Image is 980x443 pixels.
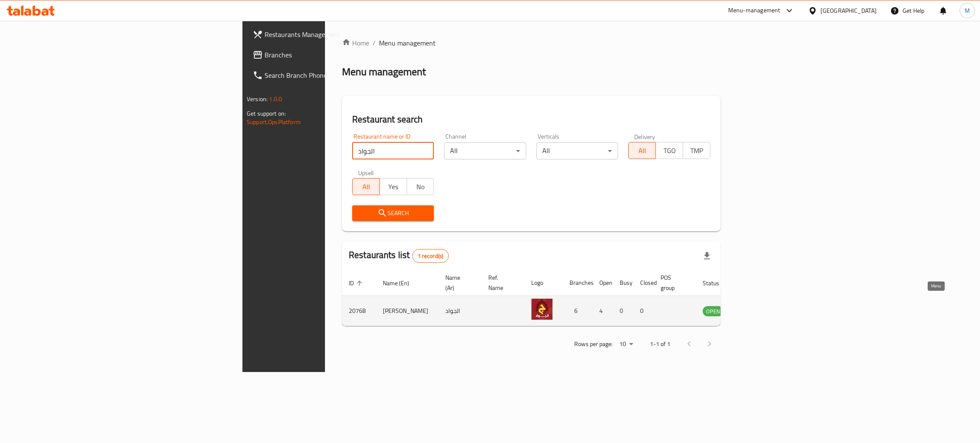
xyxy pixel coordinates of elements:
[246,45,406,65] a: Branches
[661,273,686,293] span: POS group
[352,178,380,195] button: All
[439,296,481,326] td: الجواد
[697,246,717,266] div: Export file
[820,6,877,15] div: [GEOGRAPHIC_DATA]
[633,296,654,326] td: 0
[593,270,613,296] th: Open
[563,296,593,326] td: 6
[412,249,449,263] div: Total records count
[687,145,707,157] span: TMP
[683,142,710,159] button: TMP
[247,116,301,128] a: Support.OpsPlatform
[349,249,449,263] h2: Restaurants list
[634,133,655,139] label: Delivery
[616,338,636,351] div: Rows per page:
[632,145,652,157] span: All
[703,278,730,288] span: Status
[563,270,593,296] th: Branches
[524,270,563,296] th: Logo
[728,6,781,16] div: Menu-management
[574,339,612,349] p: Rows per page:
[358,170,374,176] label: Upsell
[655,142,683,159] button: TGO
[965,6,970,15] span: M
[352,113,710,126] h2: Restaurant search
[342,38,721,48] nav: breadcrumb
[379,38,436,48] span: Menu management
[376,296,439,326] td: [PERSON_NAME]
[703,307,724,316] span: OPEN
[531,298,553,320] img: Al Jawad
[593,296,613,326] td: 4
[413,252,449,260] span: 1 record(s)
[246,24,406,45] a: Restaurants Management
[444,142,526,159] div: All
[352,142,434,159] input: Search for restaurant name or ID..
[613,270,633,296] th: Busy
[536,142,618,159] div: All
[269,94,282,105] span: 1.0.0
[488,273,514,293] span: Ref. Name
[342,270,770,326] table: enhanced table
[247,108,286,119] span: Get support on:
[383,181,404,193] span: Yes
[633,270,654,296] th: Closed
[349,278,365,288] span: ID
[613,296,633,326] td: 0
[265,70,399,80] span: Search Branch Phone
[265,50,399,60] span: Branches
[659,145,680,157] span: TGO
[383,278,420,288] span: Name (En)
[628,142,656,159] button: All
[379,178,407,195] button: Yes
[265,29,399,40] span: Restaurants Management
[356,181,376,193] span: All
[359,208,427,219] span: Search
[407,178,434,195] button: No
[650,339,670,349] p: 1-1 of 1
[246,65,406,85] a: Search Branch Phone
[352,205,434,221] button: Search
[445,273,471,293] span: Name (Ar)
[247,94,268,105] span: Version:
[410,181,431,193] span: No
